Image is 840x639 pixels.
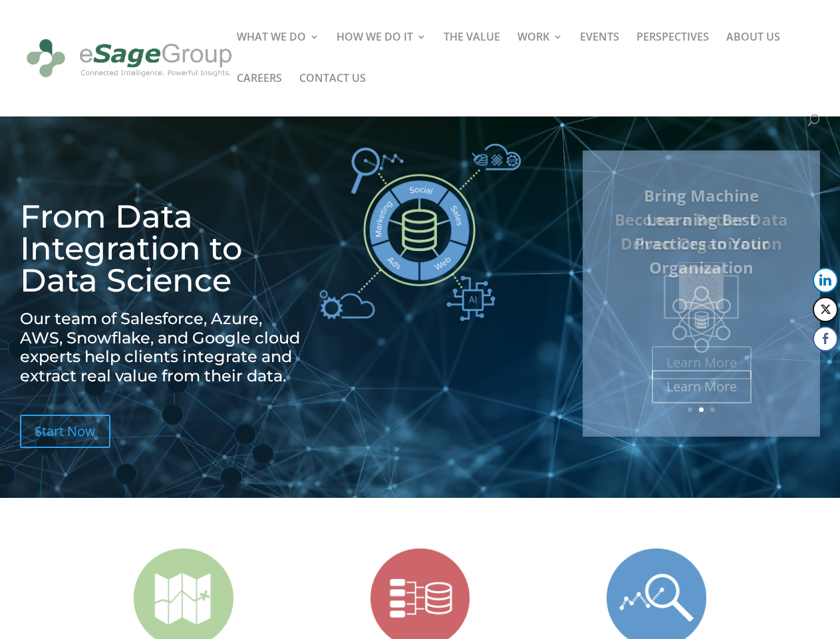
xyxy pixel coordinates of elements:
a: WORK [517,32,563,73]
h2: Our team of Salesforce, Azure, AWS, Snowflake, and Google cloud experts help clients integrate an... [20,310,305,393]
a: HOW WE DO IT [337,32,426,73]
button: Facebook Share [813,326,838,351]
a: EVENTS [580,32,619,73]
button: Twitter Share [813,297,838,322]
a: 3 [710,407,715,412]
a: Become a Better Data Driven Organization [615,208,788,254]
a: 1 [688,407,692,412]
a: 2 [699,407,704,412]
a: THE VALUE [444,32,500,73]
a: WHAT WE DO [237,32,319,73]
a: CAREERS [237,73,282,114]
button: LinkedIn Share [813,268,838,293]
a: PERSPECTIVES [636,32,709,73]
a: CONTACT US [299,73,366,114]
img: eSage Group [23,29,236,88]
a: Learn More [652,346,752,379]
a: ABOUT US [726,32,780,73]
h1: From Data Integration to Data Science [20,200,305,303]
a: Start Now [20,415,110,448]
